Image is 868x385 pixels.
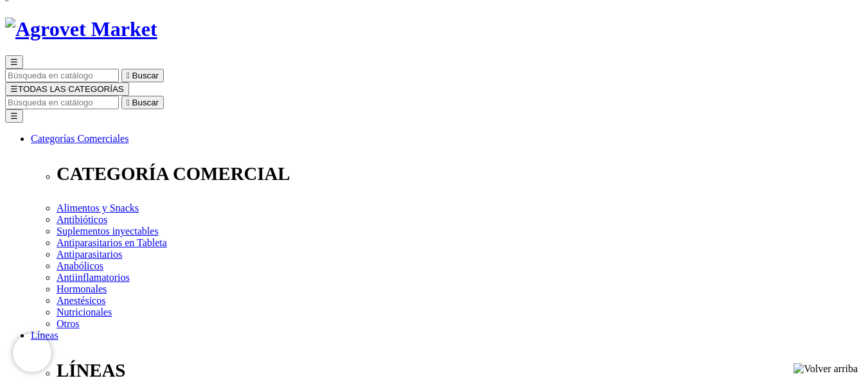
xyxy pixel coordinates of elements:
a: Antiparasitarios [57,249,122,260]
a: Antiparasitarios en Tableta [57,237,167,248]
a: Anestésicos [57,295,105,306]
span: ☰ [10,84,18,94]
span: Buscar [132,71,159,80]
a: Categorías Comerciales [31,133,128,144]
input: Buscar [5,96,119,109]
i:  [127,98,130,107]
img: Agrovet Market [5,17,157,41]
iframe: Brevo live chat [13,334,51,372]
button: ☰ [5,55,23,69]
a: Alimentos y Snacks [57,202,139,213]
img: Volver arriba [793,363,858,375]
button:  Buscar [121,69,164,82]
button:  Buscar [121,96,164,109]
input: Buscar [5,69,119,82]
a: Anabólicos [57,260,103,271]
p: LÍNEAS [57,360,863,381]
span: Buscar [132,98,159,107]
button: ☰ [5,109,23,123]
a: Otros [57,318,80,329]
a: Suplementos inyectables [57,226,159,237]
p: CATEGORÍA COMERCIAL [57,163,863,184]
a: Antiinflamatorios [57,272,130,283]
a: Hormonales [57,283,107,294]
span: ☰ [10,57,18,67]
button: ☰TODAS LAS CATEGORÍAS [5,82,129,96]
a: Líneas [31,330,58,341]
a: Antibióticos [57,214,107,225]
a: Nutricionales [57,307,112,318]
i:  [127,71,130,80]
